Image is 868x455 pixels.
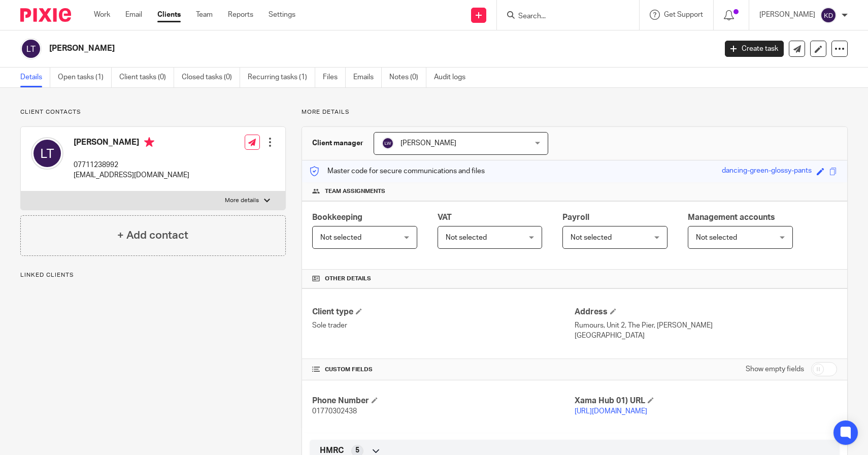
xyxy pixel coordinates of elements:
span: VAT [438,213,452,221]
h4: Xama Hub 01) URL [575,396,837,406]
p: Rumours, Unit 2, The Pier, [PERSON_NAME] [575,320,837,331]
h4: CUSTOM FIELDS [312,366,575,374]
span: Get Support [664,11,703,18]
label: Show empty fields [746,364,804,374]
a: Work [94,10,110,20]
i: Primary [144,137,154,147]
h2: [PERSON_NAME] [49,43,578,54]
span: Other details [325,275,371,283]
a: Closed tasks (0) [182,68,240,87]
a: Email [125,10,142,20]
img: Pixie [20,8,71,22]
img: svg%3E [382,137,394,149]
span: Team assignments [325,187,385,196]
p: Linked clients [20,271,286,279]
img: svg%3E [820,7,837,23]
img: svg%3E [31,137,63,170]
a: [URL][DOMAIN_NAME] [575,408,647,415]
a: Recurring tasks (1) [248,68,315,87]
p: More details [302,108,848,116]
h4: + Add contact [117,227,188,243]
a: Settings [269,10,295,20]
p: [EMAIL_ADDRESS][DOMAIN_NAME] [74,170,189,180]
span: Not selected [571,234,612,241]
a: Emails [353,68,382,87]
a: Notes (0) [389,68,426,87]
h3: Client manager [312,138,363,148]
p: Master code for secure communications and files [310,166,485,176]
p: [GEOGRAPHIC_DATA] [575,331,837,341]
span: [PERSON_NAME] [400,140,456,147]
p: More details [225,197,259,205]
p: Sole trader [312,320,575,331]
a: Create task [725,41,784,57]
p: Client contacts [20,108,286,116]
h4: Phone Number [312,396,575,406]
a: Open tasks (1) [58,68,112,87]
a: Clients [157,10,181,20]
a: Team [196,10,213,20]
a: Audit logs [434,68,473,87]
span: Payroll [562,213,589,221]
a: Reports [228,10,253,20]
span: Not selected [320,234,361,241]
img: svg%3E [20,38,42,59]
h4: [PERSON_NAME] [74,137,189,150]
span: 01770302438 [312,408,357,415]
h4: Client type [312,307,575,317]
span: Management accounts [688,213,775,221]
p: [PERSON_NAME] [759,10,815,20]
span: Not selected [696,234,737,241]
a: Client tasks (0) [119,68,174,87]
div: dancing-green-glossy-pants [722,166,812,177]
a: Files [323,68,346,87]
input: Search [517,12,609,21]
p: 07711238992 [74,160,189,170]
span: Not selected [446,234,487,241]
a: Details [20,68,50,87]
span: Bookkeeping [312,213,362,221]
h4: Address [575,307,837,317]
